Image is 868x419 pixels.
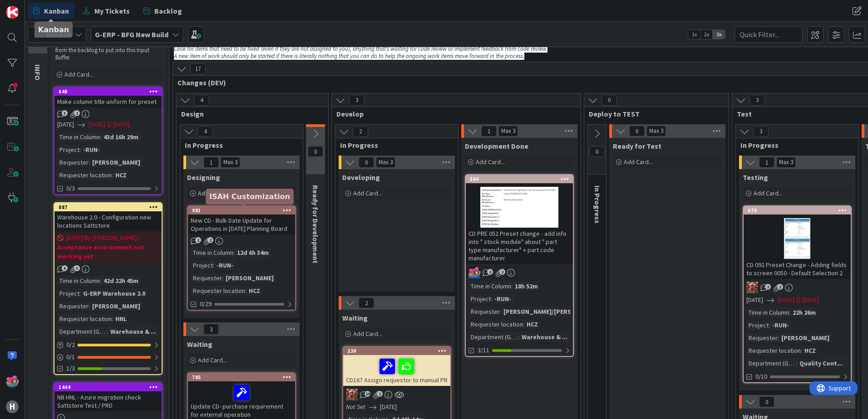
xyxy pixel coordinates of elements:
div: Requester location [191,286,245,296]
div: JK [343,389,450,400]
div: Requester [57,301,89,311]
div: CD167 Assign requestor to manual PR [343,355,450,386]
span: 3 [750,95,765,106]
div: 981 [188,206,295,214]
span: Add Card... [198,189,227,197]
span: 1 [777,284,783,290]
a: My Tickets [77,3,135,19]
span: 2 [377,391,383,397]
span: 0 [629,126,645,136]
h5: ISAH Customization [209,192,290,201]
div: 504CD PRE 052 Preset change - add info into " stock module" about " part type manufacturer" + par... [466,175,573,264]
div: [PERSON_NAME] [779,333,832,343]
span: 1 [481,126,497,136]
span: : [245,286,247,296]
span: : [778,333,779,343]
span: 0 [602,95,617,106]
span: 0 [759,396,774,407]
span: Testing [743,173,768,182]
span: : [769,320,770,330]
span: 1 [203,157,219,168]
div: CD PRE 052 Preset change - add info into " stock module" about " part type manufacturer" + part c... [466,228,573,264]
div: Requester location [469,319,523,329]
div: Warehouse & ... [108,326,158,336]
span: : [801,346,802,356]
span: 2 [207,237,213,243]
span: 2x [700,30,713,39]
img: JK [469,267,480,278]
a: 674CD 092 Preset Change - Adding fields to screen 0050 - Default Selection 2JK[DATE][DATE][DATE]T... [743,205,852,383]
div: G-ERP Warehouse 2.0 [81,288,148,298]
span: Deploy to TEST [589,109,717,118]
div: 504 [466,175,573,183]
div: Requester [746,333,778,343]
div: HNL [113,314,129,324]
span: 0 [359,157,374,168]
div: Project [191,260,213,270]
span: : [796,358,797,368]
span: 0/3 [66,184,75,193]
div: CD 092 Preset Change - Adding fields to screen 0050 - Default Selection 2 [744,259,851,279]
span: 0 / 1 [66,352,75,362]
span: : [518,332,519,342]
span: INFO [33,64,42,80]
span: [DATE] [746,295,763,305]
div: Project [469,294,491,304]
span: 3 [203,324,219,335]
span: 2 [765,284,771,290]
div: Time in Column [746,307,789,317]
span: : [79,288,81,298]
div: 239CD167 Assign requestor to manual PR [343,347,450,386]
span: 2 [499,269,505,275]
i: Not Set [346,403,365,411]
span: In Progress [340,141,447,150]
span: 2 [487,269,493,275]
div: [DATE] [802,295,819,305]
span: [DATE] By [PERSON_NAME]... [66,233,141,243]
span: Add Card... [476,158,505,166]
div: Project [746,320,769,330]
div: Time in Column [57,276,100,286]
div: HCZ [524,319,540,329]
span: Waiting [342,313,368,322]
h5: Kanban [38,25,69,34]
div: 887 [54,203,162,211]
div: 674 [748,207,851,214]
span: 4 [194,95,209,106]
span: 3 [349,95,365,106]
span: 3/11 [478,346,489,355]
span: 1 [759,157,774,168]
span: 19 [365,391,370,397]
span: Design [181,109,317,118]
span: Add Card... [353,330,382,338]
div: 785 [192,374,295,380]
span: Add Card... [353,189,382,197]
div: -RUN- [770,320,791,330]
span: 3 [74,265,80,271]
div: Time in Column [191,248,233,258]
div: 504 [470,176,573,182]
div: JK [744,282,851,293]
a: Kanban [28,3,74,19]
input: Quick Filter... [735,26,803,43]
span: Add Card... [754,189,783,197]
div: 785 [188,373,295,381]
span: [DATE] [380,402,397,412]
div: Max 3 [223,160,237,165]
div: Requester [191,273,222,283]
span: 1 [74,110,80,116]
div: HCZ [113,170,129,180]
span: 1 [195,237,201,243]
span: : [112,314,113,324]
div: 1444 [54,383,162,391]
div: 18h 52m [513,281,540,291]
img: JK [346,389,358,400]
div: Department (G-ERP) [469,332,518,342]
div: Max 3 [501,129,515,133]
span: 4 [197,126,213,137]
div: [PERSON_NAME] [223,273,276,283]
span: 1x [688,30,700,39]
b: Acceptance environment not working yet [57,243,159,261]
span: In Progress [740,141,847,150]
div: 981 [192,207,295,214]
